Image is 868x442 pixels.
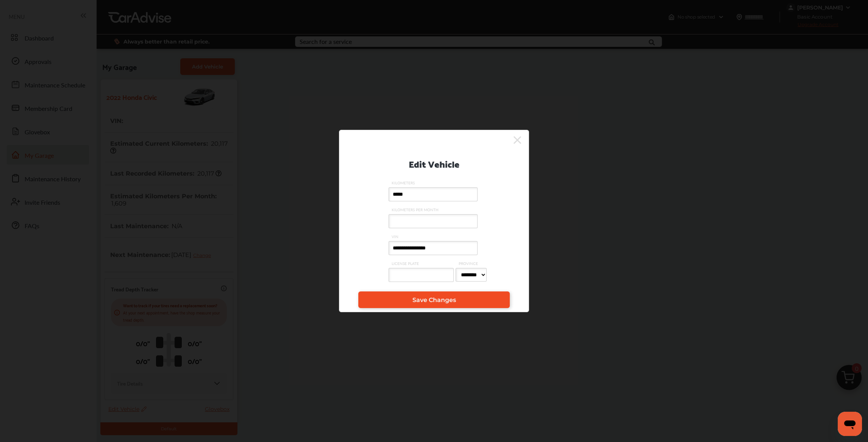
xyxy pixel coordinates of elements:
select: PROVINCE [456,268,487,282]
span: KILOMETERS [389,180,479,185]
a: Save Changes [358,291,510,308]
span: Save Changes [412,296,456,303]
span: KILOMETERS PER MONTH [389,207,479,212]
span: LICENSE PLATE [389,261,456,266]
input: KILOMETERS [389,187,478,201]
span: PROVINCE [456,261,489,266]
input: LICENSE PLATE [389,268,454,282]
span: VIN [389,234,479,239]
p: Edit Vehicle [409,156,459,171]
input: VIN [389,241,478,255]
input: KILOMETERS PER MONTH [389,214,478,228]
iframe: Button to launch messaging window [838,412,862,436]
